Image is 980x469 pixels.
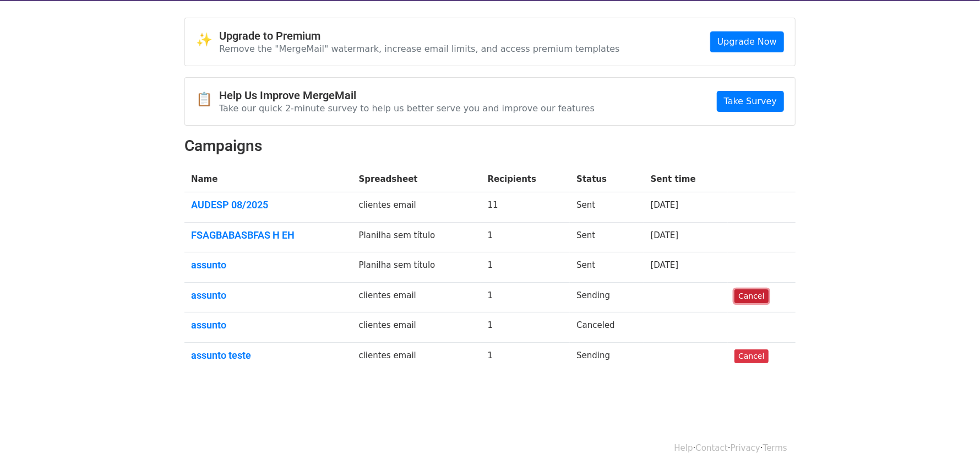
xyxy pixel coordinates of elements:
[191,319,346,331] a: assunto
[219,103,595,114] p: Take our quick 2-minute survey to help us better serve you and improve our features
[570,282,644,312] td: Sending
[731,443,760,453] a: Privacy
[710,31,784,52] a: Upgrade Now
[481,192,570,223] td: 11
[481,252,570,283] td: 1
[651,200,679,210] a: [DATE]
[184,137,796,155] h2: Campaigns
[219,29,620,42] h4: Upgrade to Premium
[570,222,644,252] td: Sent
[570,252,644,283] td: Sent
[644,166,728,192] th: Sent time
[674,443,693,453] a: Help
[352,282,481,312] td: clientes email
[696,443,728,453] a: Contact
[352,192,481,223] td: clientes email
[196,91,219,107] span: 📋
[651,260,679,270] a: [DATE]
[570,343,644,373] td: Sending
[191,259,346,271] a: assunto
[352,312,481,343] td: clientes email
[734,289,768,303] a: Cancel
[352,252,481,283] td: Planilha sem título
[481,312,570,343] td: 1
[184,166,352,192] th: Name
[763,443,787,453] a: Terms
[191,229,346,241] a: FSAGBABASBFAS H EH
[651,230,679,240] a: [DATE]
[481,166,570,192] th: Recipients
[734,349,768,363] a: Cancel
[352,343,481,373] td: clientes email
[481,222,570,252] td: 1
[352,222,481,252] td: Planilha sem título
[191,289,346,301] a: assunto
[219,89,595,102] h4: Help Us Improve MergeMail
[196,32,219,48] span: ✨
[570,166,644,192] th: Status
[219,43,620,55] p: Remove the "MergeMail" watermark, increase email limits, and access premium templates
[191,199,346,211] a: AUDESP 08/2025
[352,166,481,192] th: Spreadsheet
[481,282,570,312] td: 1
[717,91,784,112] a: Take Survey
[191,349,346,362] a: assunto teste
[570,312,644,343] td: Canceled
[925,416,980,469] iframe: Chat Widget
[481,343,570,373] td: 1
[570,192,644,223] td: Sent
